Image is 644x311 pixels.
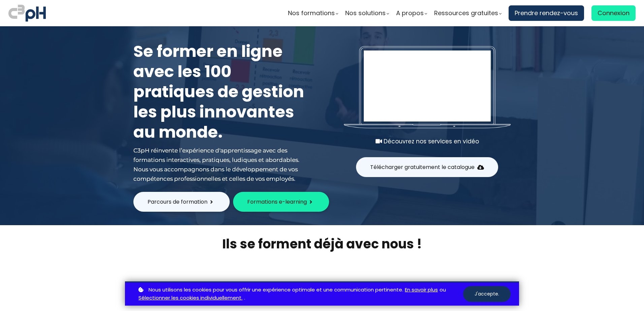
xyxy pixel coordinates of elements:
[149,286,403,294] span: Nous utilisons les cookies pour vous offrir une expérience optimale et une communication pertinente.
[515,8,578,18] span: Prendre rendez-vous
[133,146,309,183] div: C3pH réinvente l’expérience d'apprentissage avec des formations interactives, pratiques, ludiques...
[133,192,230,212] button: Parcours de formation
[591,5,636,21] a: Connexion
[138,294,243,302] a: Sélectionner les cookies individuellement.
[345,8,386,18] span: Nos solutions
[509,5,584,21] a: Prendre rendez-vous
[598,8,630,18] span: Connexion
[125,235,519,252] h2: Ils se forment déjà avec nous !
[133,41,309,142] h1: Se former en ligne avec les 100 pratiques de gestion les plus innovantes au monde.
[137,286,463,303] p: ou .
[233,192,329,212] button: Formations e-learning
[405,286,438,294] a: En savoir plus
[434,8,498,18] span: Ressources gratuites
[370,163,475,171] span: Télécharger gratuitement le catalogue
[463,286,511,302] button: J'accepte.
[288,8,335,18] span: Nos formations
[148,198,207,206] span: Parcours de formation
[8,3,46,23] img: logo C3PH
[247,198,307,206] span: Formations e-learning
[344,137,511,146] div: Découvrez nos services en vidéo
[356,157,498,177] button: Télécharger gratuitement le catalogue
[396,8,424,18] span: A propos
